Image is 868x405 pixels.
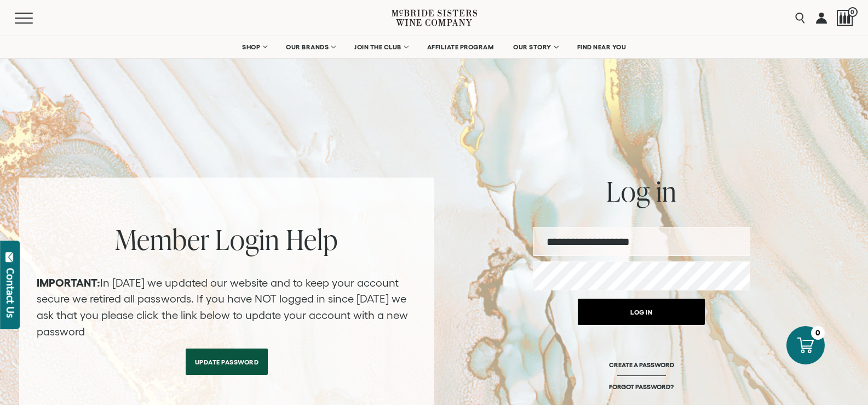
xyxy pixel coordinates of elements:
[609,383,674,391] a: FORGOT PASSWORD?
[533,178,750,205] h2: Log in
[37,277,100,289] strong: IMPORTANT:
[513,43,551,51] span: OUR STORY
[354,43,401,51] span: JOIN THE CLUB
[5,268,16,318] div: Contact Us
[577,43,626,51] span: FIND NEAR YOU
[279,36,342,58] a: OUR BRANDS
[811,326,825,340] div: 0
[578,299,705,325] button: Log in
[235,36,273,58] a: SHOP
[609,361,674,383] a: CREATE A PASSWORD
[37,226,417,253] h2: Member Login Help
[186,349,268,375] a: Update Password
[506,36,565,58] a: OUR STORY
[570,36,634,58] a: FIND NEAR YOU
[347,36,415,58] a: JOIN THE CLUB
[420,36,501,58] a: AFFILIATE PROGRAM
[37,275,417,340] p: In [DATE] we updated our website and to keep your account secure we retired all passwords. If you...
[242,43,261,51] span: SHOP
[286,43,329,51] span: OUR BRANDS
[848,7,858,17] span: 0
[427,43,494,51] span: AFFILIATE PROGRAM
[15,13,54,24] button: Mobile Menu Trigger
